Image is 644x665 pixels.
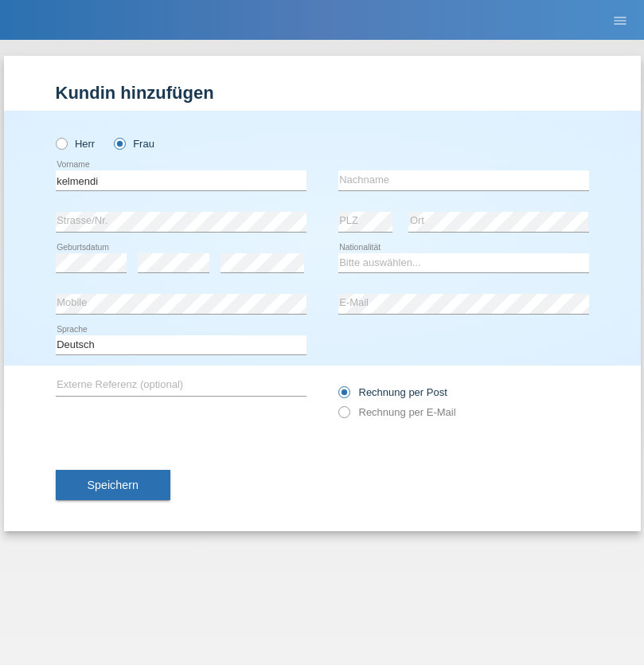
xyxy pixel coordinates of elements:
label: Herr [56,138,96,150]
input: Rechnung per Post [338,386,349,406]
h1: Kundin hinzufügen [56,83,589,103]
i: menu [612,13,628,29]
a: menu [604,15,636,25]
input: Rechnung per E-Mail [338,406,349,426]
input: Frau [114,138,124,148]
button: Speichern [56,470,170,500]
label: Frau [114,138,154,150]
label: Rechnung per E-Mail [338,406,456,418]
input: Herr [56,138,66,148]
label: Rechnung per Post [338,386,447,398]
span: Speichern [88,479,139,491]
